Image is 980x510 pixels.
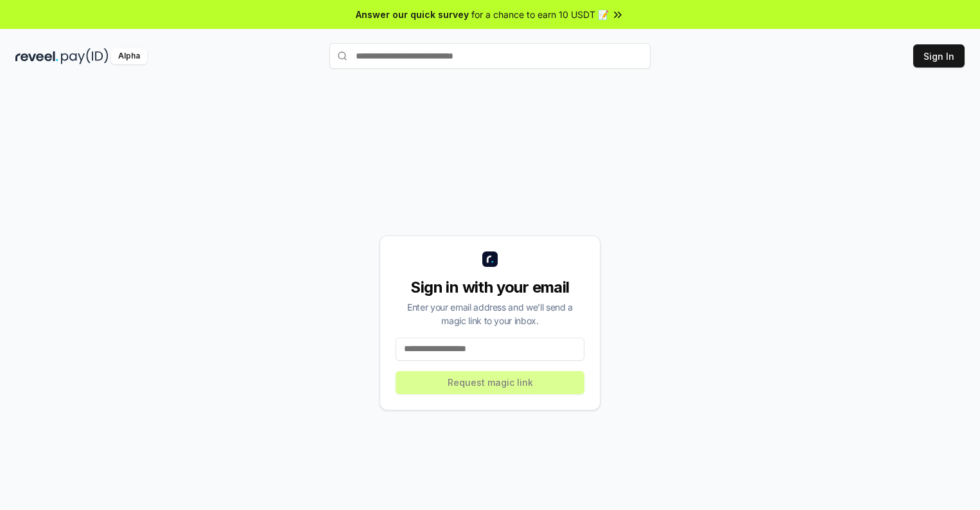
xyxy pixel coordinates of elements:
[61,48,109,64] img: pay_id
[396,277,584,298] div: Sign in with your email
[913,44,965,68] button: Sign In
[482,251,498,267] img: logo_small
[15,48,58,64] img: reveel_dark
[471,8,609,21] span: for a chance to earn 10 USDT 📝
[356,8,469,21] span: Answer our quick survey
[396,300,584,327] div: Enter your email address and we’ll send a magic link to your inbox.
[111,48,147,64] div: Alpha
